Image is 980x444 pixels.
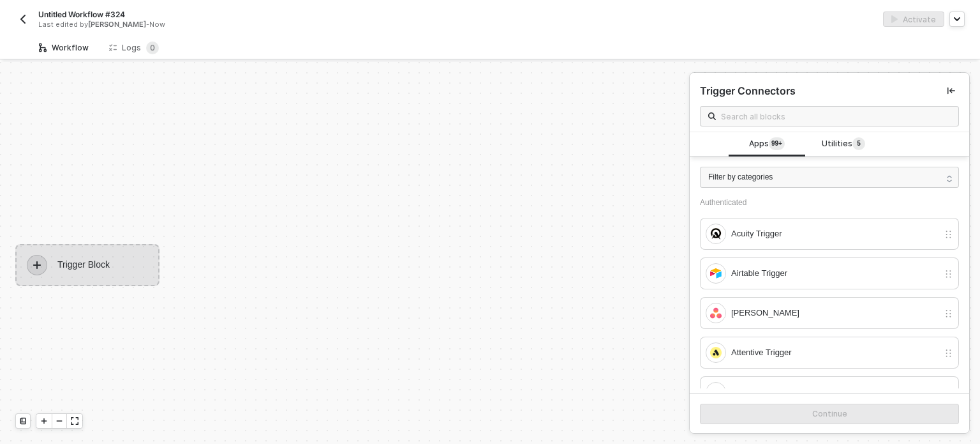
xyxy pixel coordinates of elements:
[731,346,939,360] div: Attentive Trigger
[38,9,125,20] span: Untitled Workflow #324
[109,42,159,54] div: Logs
[700,404,959,424] button: Continue
[947,87,955,95] span: icon-collapse-left
[71,417,78,425] span: icon-expand
[944,229,953,240] img: drag
[749,137,785,151] span: Apps
[857,139,861,149] span: 5
[852,137,865,150] sup: 5
[708,171,773,183] span: Filter by categories
[708,112,716,120] img: search
[710,307,722,319] img: integration-icon
[710,347,722,358] img: integration-icon
[883,11,944,27] button: activateActivate
[944,388,953,398] img: drag
[710,387,722,398] img: integration-icon
[56,417,63,425] span: icon-minus
[38,20,461,29] div: Last edited by - Now
[944,348,953,358] img: drag
[710,268,722,279] img: integration-icon
[731,266,939,280] div: Airtable Trigger
[39,43,89,53] div: Workflow
[15,11,31,27] button: back
[700,84,796,98] div: Trigger Connectors
[15,244,160,286] div: Trigger Block
[27,255,47,275] span: icon-play
[40,417,48,425] span: icon-play
[731,227,939,241] div: Acuity Trigger
[721,109,951,123] input: Search all blocks
[710,228,722,240] img: integration-icon
[18,14,28,24] img: back
[822,137,865,151] span: Utilities
[88,20,146,29] span: [PERSON_NAME]
[944,309,953,319] img: drag
[146,42,159,54] sup: 0
[731,385,939,399] div: BestBuy Trigger
[944,269,953,279] img: drag
[769,137,785,150] sup: 105
[731,306,939,320] div: [PERSON_NAME]
[700,198,959,208] div: Authenticated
